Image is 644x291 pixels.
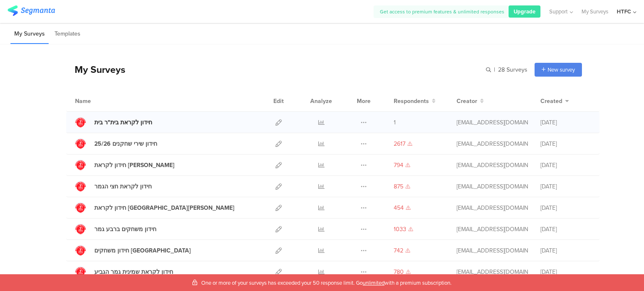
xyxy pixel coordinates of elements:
div: [DATE] [540,118,591,127]
span: Respondents [394,97,429,106]
a: חידון לקראת בית"ר בית [75,117,152,128]
div: Name [75,97,125,106]
button: Respondents [394,97,436,106]
a: חידון לקראת [GEOGRAPHIC_DATA][PERSON_NAME] [75,202,234,213]
span: 794 [394,161,403,170]
span: 1033 [394,225,406,234]
button: Creator [457,97,484,106]
span: Upgrade [514,8,535,15]
div: חידון לקראת חצי הגמר [94,182,152,191]
span: unlimited [363,279,384,287]
span: 780 [394,268,404,276]
div: חידון משחקים ברבע גמר [94,225,156,234]
span: 742 [394,246,403,255]
div: Analyze [309,90,334,111]
div: ortal@htafc.co.il [457,203,528,212]
div: Edit [270,90,288,111]
div: [DATE] [540,246,591,255]
div: HTFC [617,8,631,15]
span: 1 [394,118,396,127]
span: Creator [457,97,477,106]
div: More [355,90,373,111]
div: ortal@htafc.co.il [457,246,528,255]
div: ortal@htafc.co.il [457,268,528,276]
a: חידון לקראת שמינית גמר הגביע [75,266,173,277]
span: 2617 [394,139,405,148]
div: ortal@htafc.co.il [457,118,528,127]
div: חידון לקראת ריינה בגרין [94,161,174,170]
div: [DATE] [540,161,591,170]
span: Support [549,8,568,15]
div: [DATE] [540,182,591,191]
div: ortal@htafc.co.il [457,225,528,234]
div: My Surveys [66,62,125,77]
a: חידון משחקים ברבע גמר [75,224,156,234]
li: My Surveys [10,24,49,44]
img: segmanta logo [8,5,55,16]
button: Created [540,97,569,106]
a: חידון לקראת [PERSON_NAME] [75,160,174,170]
a: חידון לקראת חצי הגמר [75,181,152,192]
div: [DATE] [540,139,591,148]
div: חידון לקראת בני יהודה [94,203,234,212]
div: [DATE] [540,203,591,212]
span: 28 Surveys [498,65,527,74]
div: חידון משחקים ברמת גן [94,246,191,255]
a: חידון משחקים [GEOGRAPHIC_DATA] [75,245,191,256]
span: Created [540,97,562,106]
span: 454 [394,203,404,212]
div: ortal@htafc.co.il [457,182,528,191]
a: חידון שירי שחקנים 25/26 [75,138,157,149]
span: New survey [548,66,575,74]
div: חידון לקראת בית"ר בית [94,118,152,127]
div: חידון שירי שחקנים 25/26 [94,139,157,148]
div: [DATE] [540,268,591,276]
div: ortal@htafc.co.il [457,161,528,170]
span: 875 [394,182,403,191]
span: Get access to premium features & unlimited responses [380,8,504,15]
span: One or more of your surveys has exceeded your 50 response limit. Go with a premium subscription. [201,279,452,287]
li: Templates [51,24,84,44]
span: | [493,65,496,74]
div: חידון לקראת שמינית גמר הגביע [94,268,173,276]
div: ortal@htafc.co.il [457,139,528,148]
div: [DATE] [540,225,591,234]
